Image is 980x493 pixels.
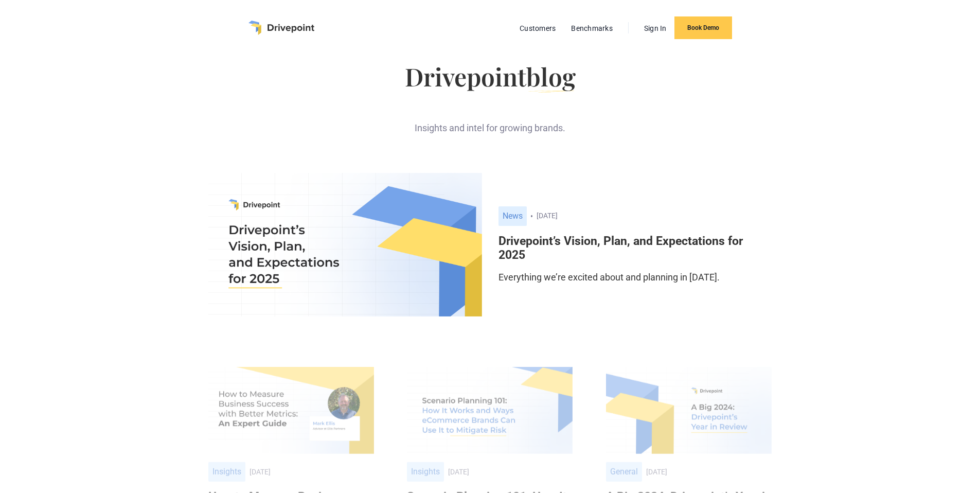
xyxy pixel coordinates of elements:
a: Customers [514,22,561,35]
a: News[DATE]Drivepoint’s Vision, Plan, and Expectations for 2025Everything we’re excited about and ... [498,206,772,284]
a: Book Demo [674,16,732,39]
div: [DATE] [537,212,772,220]
img: A Big 2024: Drivepoint’s Year in Review [606,367,772,454]
img: Scenario Planning 101: How It Works and Ways eCommerce Brands Can Use It to Mitigate Risk [407,367,573,454]
a: Sign In [639,22,672,35]
div: Insights [407,462,444,482]
div: Insights [208,462,245,482]
h1: Drivepoint [208,64,772,89]
a: Benchmarks [566,22,618,35]
h6: Drivepoint’s Vision, Plan, and Expectations for 2025 [498,234,772,262]
div: News [498,206,527,226]
span: blog [526,60,576,93]
img: How to Measure Business Success with Better Metrics: An Expert Guide [208,367,374,454]
div: [DATE] [448,468,573,477]
div: General [606,462,642,482]
div: [DATE] [250,468,374,477]
div: [DATE] [646,468,772,477]
p: Everything we’re excited about and planning in [DATE]. [498,271,772,284]
a: home [248,21,314,35]
div: Insights and intel for growing brands. [208,105,772,134]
